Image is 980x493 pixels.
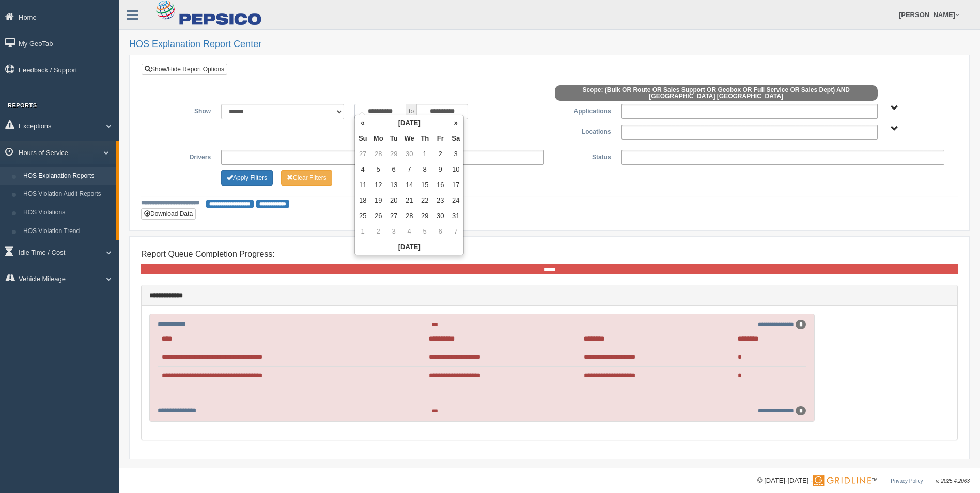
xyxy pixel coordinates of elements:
[370,177,386,193] td: 12
[406,104,416,119] span: to
[448,162,463,177] td: 10
[432,193,448,208] td: 23
[448,131,463,146] th: Sa
[401,193,417,208] td: 21
[386,224,401,239] td: 3
[141,208,196,220] button: Download Data
[355,193,370,208] td: 18
[448,193,463,208] td: 24
[891,478,923,484] a: Privacy Policy
[386,208,401,224] td: 27
[370,208,386,224] td: 26
[448,146,463,162] td: 3
[370,131,386,146] th: Mo
[386,177,401,193] td: 13
[19,204,116,222] a: HOS Violations
[549,150,616,162] label: Status
[432,208,448,224] td: 30
[448,208,463,224] td: 31
[370,162,386,177] td: 5
[448,224,463,239] td: 7
[281,170,332,186] button: Change Filter Options
[149,150,216,162] label: Drivers
[448,115,463,131] th: »
[401,162,417,177] td: 7
[355,162,370,177] td: 4
[555,85,878,101] span: Scope: (Bulk OR Route OR Sales Support OR Geobox OR Full Service OR Sales Dept) AND [GEOGRAPHIC_D...
[432,131,448,146] th: Fr
[221,170,273,186] button: Change Filter Options
[142,64,227,75] a: Show/Hide Report Options
[417,177,432,193] td: 15
[386,193,401,208] td: 20
[355,224,370,239] td: 1
[386,131,401,146] th: Tu
[149,104,216,116] label: Show
[370,146,386,162] td: 28
[813,475,871,486] img: Gridline
[355,177,370,193] td: 11
[19,167,116,186] a: HOS Explanation Reports
[386,162,401,177] td: 6
[549,104,616,116] label: Applications
[355,208,370,224] td: 25
[129,39,970,50] h2: HOS Explanation Report Center
[417,146,432,162] td: 1
[417,208,432,224] td: 29
[417,131,432,146] th: Th
[550,125,616,137] label: Locations
[401,177,417,193] td: 14
[370,115,448,131] th: [DATE]
[417,162,432,177] td: 8
[19,185,116,204] a: HOS Violation Audit Reports
[757,475,970,486] div: © [DATE]-[DATE] - ™
[432,146,448,162] td: 2
[141,250,958,259] h4: Report Queue Completion Progress:
[401,146,417,162] td: 30
[386,146,401,162] td: 29
[355,115,370,131] th: «
[417,193,432,208] td: 22
[417,224,432,239] td: 5
[432,224,448,239] td: 6
[401,208,417,224] td: 28
[401,131,417,146] th: We
[19,222,116,241] a: HOS Violation Trend
[432,162,448,177] td: 9
[355,146,370,162] td: 27
[355,239,463,255] th: [DATE]
[401,224,417,239] td: 4
[370,224,386,239] td: 2
[448,177,463,193] td: 17
[355,131,370,146] th: Su
[936,478,970,484] span: v. 2025.4.2063
[432,177,448,193] td: 16
[370,193,386,208] td: 19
